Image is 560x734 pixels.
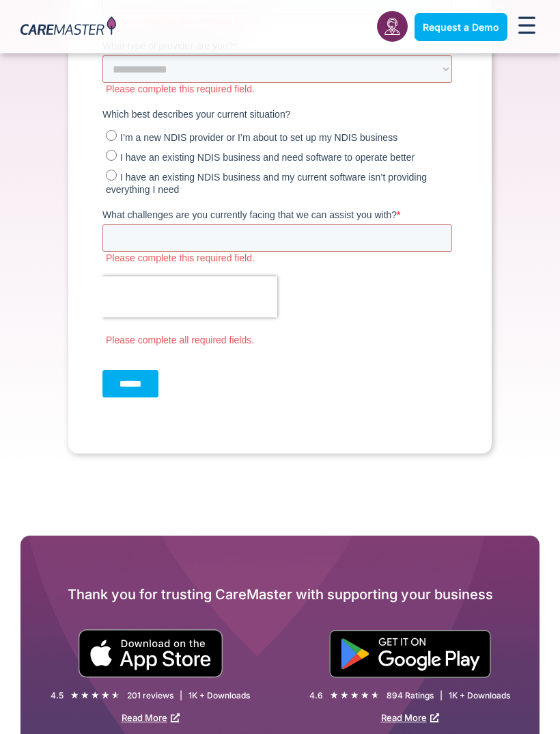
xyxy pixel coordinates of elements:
i: ★ [371,688,380,703]
i: ★ [361,688,369,703]
i: ★ [101,688,110,703]
i: ★ [111,688,120,703]
i: ★ [330,688,339,703]
label: Please complete this required field. [3,184,355,196]
img: "Get is on" Black Google play button. [329,630,491,678]
label: Please complete this required field. [3,252,355,265]
span: I have an existing NDIS business and need software to operate better [18,664,312,674]
input: I have an existing NDIS business and need software to operate better [3,661,14,672]
span: Request a Demo [423,21,499,33]
div: 4.5 [51,690,64,701]
a: Read More [122,712,180,723]
label: Please complete this required field. [3,526,355,538]
i: ★ [91,688,100,703]
div: 4.6 [309,690,323,701]
div: 4.6/5 [330,688,380,703]
span: I’m a new NDIS provider or I’m about to set up my NDIS business [18,644,295,655]
label: Please complete this required field. [3,44,178,56]
i: ★ [340,688,349,703]
div: 894 Ratings | 1K + Downloads [387,690,510,701]
div: 4.5/5 [70,688,120,703]
i: ★ [350,688,359,703]
span: Last Name [178,1,224,12]
a: Read More [381,712,439,723]
input: I have an existing NDIS business and my current software isn’t providing everything I need [3,681,14,692]
h2: Thank you for trusting CareMaster with supporting your business [20,584,540,605]
input: I’m a new NDIS provider or I’m about to set up my NDIS business [3,642,14,653]
span: I have an existing NDIS business and my current software isn’t providing everything I need [3,683,324,707]
label: Please complete this required field. [3,321,355,333]
i: ★ [70,688,79,703]
i: ★ [81,688,89,703]
label: Please complete this required field. [3,389,355,402]
img: small black download on the apple app store button. [78,629,223,678]
label: Please complete this required field. [3,594,355,607]
img: CareMaster Logo [20,16,116,38]
label: Please complete this required field. [3,458,355,470]
div: 201 reviews | 1K + Downloads [127,690,250,701]
a: Request a Demo [415,13,507,41]
label: Please complete this required field. [3,116,355,128]
div: Menu Toggle [514,12,540,42]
